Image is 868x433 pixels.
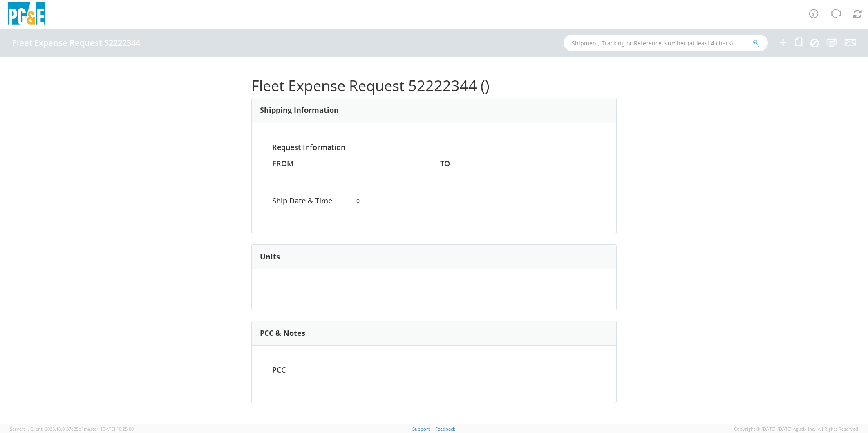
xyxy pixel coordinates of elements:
span: , [28,426,29,432]
h3: Units [260,253,280,261]
h4: Fleet Expense Request 52222344 [12,38,140,47]
span: Server: - [10,426,29,432]
h4: TO [440,160,596,168]
span: 0 [350,197,518,205]
h4: FROM [272,160,428,168]
a: Support [412,426,430,432]
span: Copyright © [DATE]-[DATE] Agistix Inc., All Rights Reserved [734,426,858,432]
h1: Fleet Expense Request 52222344 () [251,78,617,94]
img: pge-logo-06675f144f4cfa6a6814.png [6,2,47,27]
h3: PCC & Notes [260,329,305,337]
input: Shipment, Tracking or Reference Number (at least 4 chars) [564,35,768,51]
a: Feedback [435,426,455,432]
h3: Shipping Information [260,106,339,114]
h4: Ship Date & Time [266,197,350,205]
h4: PCC [266,366,350,374]
span: master, [DATE] 10:25:00 [84,426,134,432]
h4: Request Information [272,143,596,152]
span: Client: 2025.18.0-37e85b1 [30,426,134,432]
